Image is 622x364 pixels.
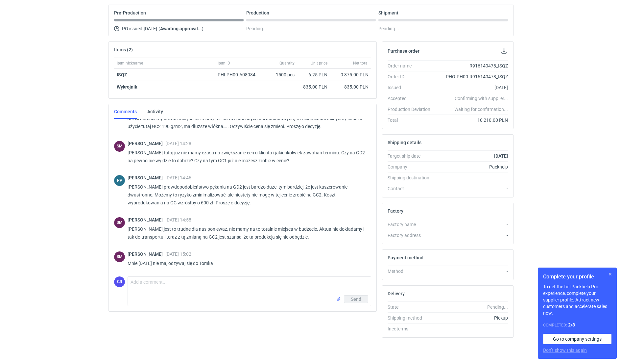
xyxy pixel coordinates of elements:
div: Target ship date [388,153,436,159]
figcaption: GR [114,276,125,287]
a: Go to company settings [543,334,611,344]
span: Pending... [246,25,267,33]
div: R916140478_ISQZ [436,63,508,69]
div: Incoterms [388,325,436,332]
div: 835.00 PLN [333,84,369,90]
div: Production Deviation [388,106,436,113]
span: [PERSON_NAME] [128,217,165,222]
p: To get the full Packhelp Pro experience, complete your supplier profile. Attract new customers an... [543,283,611,316]
div: Shipping destination [388,174,436,181]
figcaption: SM [114,141,125,152]
figcaption: SM [114,251,125,262]
span: [DATE] 14:46 [165,175,191,180]
div: - [436,221,508,228]
span: Item nickname [117,61,143,66]
div: Factory address [388,232,436,239]
div: 9 375.00 PLN [333,71,369,78]
strong: [DATE] [494,153,508,159]
div: Pickup [436,315,508,321]
p: Shipment [378,10,398,15]
div: Pending... [378,25,508,33]
span: Send [351,297,361,301]
em: Pending... [487,304,508,310]
span: [DATE] 14:28 [165,141,191,146]
span: ( [158,26,160,31]
h2: Factory [388,208,403,214]
div: 6.25 PLN [300,71,327,78]
button: Download PO [500,47,508,55]
div: 835.00 PLN [300,84,327,90]
div: Sebastian Markut [114,251,125,262]
div: - [436,268,508,274]
h1: Complete your profile [543,273,611,281]
figcaption: SM [114,217,125,228]
div: Factory name [388,221,436,228]
div: - [436,325,508,332]
p: [PERSON_NAME] jest to trudne dla nas ponieważ, nie mamy na to totalnie miejsca w budżecie. Aktual... [128,225,366,241]
a: Comments [114,104,137,119]
div: 1500 pcs [264,69,297,81]
button: Skip for now [606,270,614,278]
strong: Wykrojnik [117,84,137,90]
div: Total [388,117,436,123]
div: Contact [388,185,436,192]
h2: Shipping details [388,140,421,145]
em: Confirming with supplier... [455,96,508,101]
button: Don’t show this again [543,347,587,353]
span: Unit price [311,61,327,66]
div: 10 210.00 PLN [436,117,508,123]
div: - [436,185,508,192]
p: [PERSON_NAME] prawdopodobieństwo pękania na GD2 jest bardzo duże, tym bardziej, że jest kaszerowa... [128,183,366,207]
div: Sebastian Markut [114,141,125,152]
div: PHI-PH00-A08984 [218,71,262,78]
div: Completed: [543,322,611,328]
strong: Awaiting approval... [160,26,202,31]
h2: Delivery [388,291,405,296]
a: Activity [147,104,163,119]
div: Accepted [388,95,436,102]
div: Order ID [388,73,436,80]
div: PHO-PH00-R916140478_ISQZ [436,73,508,80]
span: Item ID [218,61,230,66]
div: Company [388,164,436,170]
h2: Payment method [388,255,423,260]
span: [DATE] 15:02 [165,251,191,257]
div: Issued [388,84,436,91]
div: [DATE] [436,84,508,91]
div: Paweł Puch [114,175,125,186]
span: [DATE] [144,25,157,33]
span: [PERSON_NAME] [128,175,165,180]
span: [DATE] 14:58 [165,217,191,222]
div: Grzegorz Rosa [114,276,125,287]
p: Production [246,10,269,15]
div: State [388,304,436,310]
div: Sebastian Markut [114,217,125,228]
span: Net total [353,61,369,66]
strong: ISQZ [117,72,127,77]
span: ) [202,26,203,31]
div: Order name [388,63,436,69]
em: Waiting for confirmation... [454,106,508,113]
div: Packhelp [436,164,508,170]
span: [PERSON_NAME] [128,251,165,257]
button: Send [344,295,368,303]
p: Mnie [DATE] nie ma, odzywaj się do Tomka [128,259,366,267]
div: - [436,232,508,239]
h2: Items (2) [114,47,133,52]
span: [PERSON_NAME] [128,141,165,146]
figcaption: PP [114,175,125,186]
div: PO issued [114,25,244,33]
p: Pre-Production [114,10,146,15]
h2: Purchase order [388,48,419,54]
strong: 2 / 8 [568,322,575,327]
span: Quantity [279,61,295,66]
div: Method [388,268,436,274]
div: Shipping method [388,315,436,321]
p: [PERSON_NAME] tutaj już nie mamy czasu na zwiększanie cen u klienta i jakichkolwiek zawahań termi... [128,149,366,165]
